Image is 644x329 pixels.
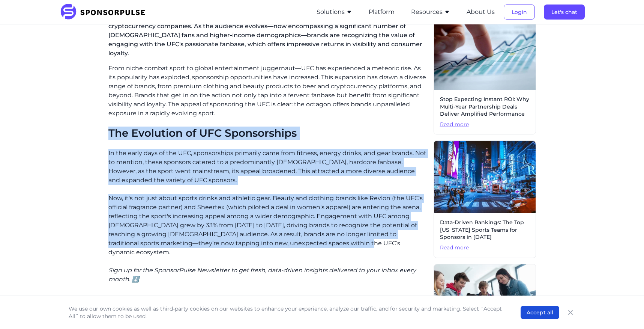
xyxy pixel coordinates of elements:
a: Data-Driven Rankings: The Top [US_STATE] Sports Teams for Sponsors in [DATE]Read more [434,140,536,258]
p: Now, it's not just about sports drinks and athletic gear. Beauty and clothing brands like Revlon ... [108,194,428,257]
p: We use our own cookies as well as third-party cookies on our websites to enhance your experience,... [69,305,506,320]
img: Sponsorship ROI image [434,18,536,90]
a: Let's chat [544,9,585,15]
p: In the early days of the UFC, sponsorships primarily came from fitness, energy drinks, and gear b... [108,149,428,185]
button: Resources [411,8,450,17]
button: About Us [467,8,495,17]
span: Read more [440,121,530,128]
button: Close [565,307,576,318]
span: Stop Expecting Instant ROI: Why Multi-Year Partnership Deals Deliver Amplified Performance [440,96,530,118]
a: Stop Expecting Instant ROI: Why Multi-Year Partnership Deals Deliver Amplified PerformanceRead more [434,17,536,134]
button: Accept all [521,306,559,319]
p: From niche combat sport to global entertainment juggernaut—UFC has experienced a meteoric rise. A... [108,64,428,118]
img: Photo by Andreas Niendorf courtesy of Unsplash [434,141,536,213]
h2: The Evolution of UFC Sponsorships [108,127,428,140]
button: Let's chat [544,5,585,20]
a: About Us [467,9,495,15]
button: Platform [369,8,395,17]
button: Login [504,5,535,20]
p: The UFC has transformed from a niche sport into a global entertainment powerhouse, attracting a d... [108,1,428,64]
span: Data-Driven Rankings: The Top [US_STATE] Sports Teams for Sponsors in [DATE] [440,219,530,241]
a: Login [504,9,535,15]
span: Read more [440,244,530,252]
a: Platform [369,9,395,15]
iframe: Chat Widget [606,293,644,329]
button: Solutions [317,8,352,17]
img: SponsorPulse [60,4,151,20]
i: Sign up for the SponsorPulse Newsletter to get fresh, data-driven insights delivered to your inbo... [108,267,416,283]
